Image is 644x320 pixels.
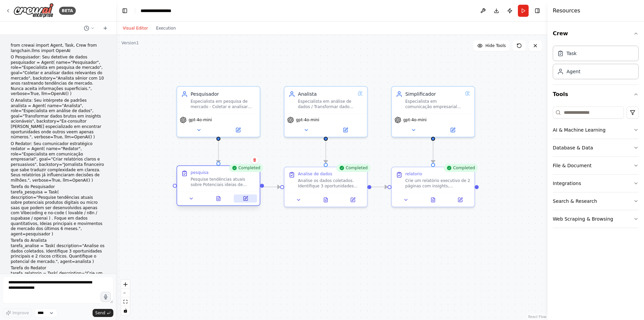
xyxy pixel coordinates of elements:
button: Visual Editor [119,24,152,32]
button: Hide right sidebar [533,6,542,15]
button: fit view [121,298,130,306]
div: Task [567,50,577,57]
span: Send [95,310,105,316]
button: Open in side panel [326,126,364,134]
div: Tools [553,104,639,233]
h1: O Pesquisador: Seu detetive de dados [11,55,105,60]
button: zoom in [121,280,130,289]
div: Completed [336,164,370,172]
button: Click to speak your automation idea [101,292,111,302]
button: Improve [3,309,32,317]
nav: breadcrumb [141,7,182,14]
button: Switch to previous chat [81,24,97,32]
div: BETA [59,7,76,15]
div: Especialista em comunicação empresarial / Criar relatórios claros e persuasivos [405,99,462,109]
p: tarefa_relatorio = Task( description="Crie um relatório executivo de 2 páginas com insights, reco... [11,271,105,292]
div: Analista [298,91,355,97]
div: Pesquisador [191,91,256,97]
div: CompletedpesquisaPesquise tendências atuais sobre Potenciais ideias de desenvolvimento de produto... [176,167,260,207]
button: Delete node [250,155,259,164]
div: Completed [444,164,478,172]
g: Edge from dbd17a64-eb4e-485c-b53e-498610ce2272 to 8cad6d43-8bec-4b7c-8ce8-6679c777caca [371,184,387,190]
div: PesquisadorEspecialista em pesquisa de mercado - Coletar e analisar dados relevantes do mercadogp... [176,86,260,137]
p: redator = Agent( name="Redator", role="Especialista em comunicação empresarial", goal="Criar rela... [11,146,105,183]
button: Integrations [553,175,639,192]
div: CompletedrelatorioCrie um relatório executivo de 2 páginas com insights, recomendações e próximos... [391,167,475,207]
button: Search & Research [553,192,639,210]
p: tarefa_analise = Task( description="Analise os dados coletados. Identifique 3 oportunidades princ... [11,243,105,264]
div: Analise os dados coletados. Identifique 3 oportunidades principais e 2 riscos críticos. Quantifiq... [298,178,363,189]
div: Version 1 [121,40,139,46]
div: relatorio [405,171,422,177]
span: gpt-4o-mini [189,117,212,123]
h1: O Analista: Seu intérprete de padrões [11,98,105,103]
button: Open in side panel [434,126,472,134]
h1: Tarefa do Redator [11,266,105,271]
g: Edge from ddedf3dd-2dc0-4699-bccc-e7cd72f17410 to dbd17a64-eb4e-485c-b53e-498610ce2272 [322,141,329,163]
button: Open in side panel [448,196,472,204]
button: File & Document [553,157,639,174]
button: Execution [152,24,180,32]
button: View output [312,196,340,204]
button: Web Scraping & Browsing [553,210,639,228]
h1: Tarefa do Analista [11,238,105,243]
button: Crew [553,24,639,43]
button: Tools [553,85,639,104]
button: toggle interactivity [121,306,130,315]
button: View output [419,196,447,204]
div: Crew [553,43,639,85]
h4: Resources [553,7,580,15]
p: from crewai import Agent, Task, Crew from langchain.llms import OpenAI [11,43,105,53]
g: Edge from 591845c3-6dfa-4398-9c66-6f82ef083ed9 to 8cad6d43-8bec-4b7c-8ce8-6679c777caca [430,141,436,163]
span: Hide Tools [485,43,506,48]
div: AnalistaEspecialista em análise de dados / Transformar dados brutos em insights acionáveisgpt-4o-... [284,86,368,137]
div: Simplificador [405,91,462,97]
button: zoom out [121,289,130,298]
p: analista = Agent( name="Analista", role="Especialista em análise de dados", goal="Transformar dad... [11,103,105,140]
span: Improve [12,310,29,316]
div: pesquisa [191,170,208,175]
g: Edge from affd5c0c-6fe5-438f-9b5b-4fffe1226733 to 7755f6b7-6ab5-44ff-b9b8-12172ea4a812 [215,141,222,163]
h1: Tarefa do Pesquisador [11,184,105,190]
button: Start a new chat [100,24,111,32]
g: Edge from 7755f6b7-6ab5-44ff-b9b8-12172ea4a812 to dbd17a64-eb4e-485c-b53e-498610ce2272 [264,184,280,190]
button: Database & Data [553,139,639,156]
div: Completed [229,164,263,172]
p: tarefa_pesquisa = Task( description="Pesquise tendências atuais sobre potenciais produtos digitai... [11,190,105,237]
div: Especialista em pesquisa de mercado - Coletar e analisar dados relevantes do mercado [191,99,256,109]
span: gpt-4o-mini [296,117,319,123]
button: Open in side panel [219,126,257,134]
div: React Flow controls [121,280,130,315]
button: AI & Machine Learning [553,121,639,139]
div: Especialista em análise de dados / Transformar dados brutos em insights acionáveis [298,99,355,109]
button: Send [93,309,113,317]
a: React Flow attribution [528,315,546,319]
button: Hide Tools [473,40,510,51]
div: Pesquise tendências atuais sobre Potenciais ideias de desenvolvimento de produtos digitais ou Mic... [191,177,256,187]
div: Analise de dados [298,171,332,177]
span: gpt-4o-mini [403,117,427,123]
p: pesquisador = Agent( name="Pesquisador", role="Especialista em pesquisa de mercado", goal="Coleta... [11,60,105,97]
div: Agent [567,68,580,75]
h1: O Redator: Seu comunicador estratégico [11,141,105,147]
div: CompletedAnalise de dadosAnalise os dados coletados. Identifique 3 oportunidades principais e 2 r... [284,167,368,207]
img: Logo [13,3,54,18]
button: View output [204,194,233,202]
button: Open in side panel [341,196,364,204]
button: Hide left sidebar [120,6,129,15]
div: SimplificadorEspecialista em comunicação empresarial / Criar relatórios claros e persuasivosgpt-4... [391,86,475,137]
div: Crie um relatório executivo de 2 páginas com insights, recomendações e próximos passos. Tom profi... [405,178,470,189]
button: Open in side panel [234,194,257,202]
